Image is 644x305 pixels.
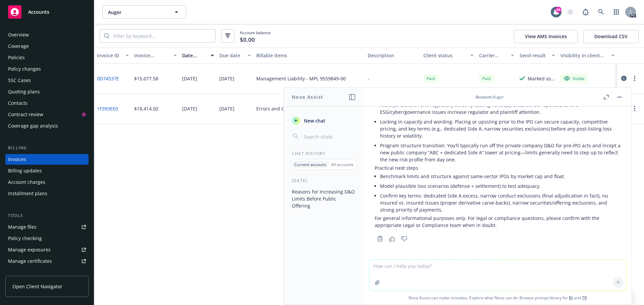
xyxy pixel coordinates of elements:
[5,109,89,120] a: Contract review
[8,86,40,97] div: Quoting plans
[380,101,621,116] p: Multi‑jurisdiction and regulatory scrutiny: Listing venue(s), cross‑border operations, and ESG/cy...
[8,41,29,52] div: Coverage
[380,191,621,215] li: Confirm key terms: dedicated Side A excess, narrow conduct exclusions (final adjudication in fact...
[8,109,43,120] div: Contract review
[8,233,42,244] div: Policy checking
[254,48,365,64] button: Billable items
[8,52,25,63] div: Policies
[134,105,158,112] div: $18,414.00
[5,165,89,176] a: Billing updates
[97,75,119,82] a: 0D74537E
[380,181,621,191] li: Model plausible loss scenarios (defense + settlement) to test adequacy.
[5,75,89,86] a: SSC Cases
[108,9,166,16] span: Auger
[375,164,621,171] p: Practical next steps
[5,41,89,52] a: Coverage
[5,3,89,21] a: Accounts
[610,5,623,19] a: Switch app
[368,75,369,82] div: -
[8,188,47,199] div: Installment plans
[8,256,52,266] div: Manage certificates
[182,52,207,59] div: Date issued
[365,48,421,64] button: Description
[8,222,37,232] div: Manage files
[5,121,89,131] a: Coverage gap analysis
[564,75,585,81] div: Visible
[5,86,89,97] a: Quoting plans
[179,48,217,64] button: Date issued
[8,29,29,40] div: Overview
[8,267,40,278] div: Manage BORs
[520,52,548,59] div: Send result
[582,295,587,301] a: TR
[421,48,476,64] button: Client status
[289,186,359,211] button: Reasons for Increasing D&O Limits Before Public Offering
[558,48,617,64] button: Visibility in client dash
[28,9,49,15] span: Accounts
[94,48,131,64] button: Invoice ID
[5,145,89,151] div: Billing
[555,7,561,13] div: 84
[256,52,362,59] div: Billable items
[256,75,346,82] div: Management Liability - MPL 9559849-00
[5,154,89,165] a: Invoices
[583,30,639,43] button: Download CSV
[240,30,271,42] span: Account balance
[594,5,608,19] a: Search
[423,74,438,83] div: Paid
[303,117,325,124] span: New chat
[284,178,364,183] div: [DATE]
[8,98,28,108] div: Contacts
[5,52,89,63] a: Policies
[5,29,89,40] a: Overview
[380,118,621,139] p: Locking in capacity and wording: Placing or upsizing prior to the IPO can secure capacity, compet...
[289,115,359,127] button: New chat
[134,52,170,59] div: Invoice amount
[182,75,197,82] div: [DATE]
[399,234,410,243] button: Thumbs down
[5,233,89,244] a: Policy checking
[294,162,326,167] p: Current account
[5,244,89,255] a: Manage exposures
[134,75,158,82] div: $15,077.58
[131,48,180,64] button: Invoice amount
[102,5,186,19] button: Auger
[8,75,31,86] div: SSC Cases
[569,295,573,301] a: BI
[8,121,58,131] div: Coverage gap analysis
[476,48,517,64] button: Carrier status
[514,30,578,43] button: View AMS invoices
[219,52,244,59] div: Due date
[8,177,45,187] div: Account charges
[240,35,255,44] span: $0.00
[479,52,507,59] div: Carrier status
[8,154,26,165] div: Invoices
[5,256,89,266] a: Manage certificates
[517,48,558,64] button: Send result
[367,291,629,305] span: Nova Assist can make mistakes. Explore what Nova can do: Browse prompt library for and
[217,48,254,64] button: Due date
[377,236,383,242] svg: Copy to clipboard
[375,215,621,229] p: For general informational purposes only. For legal or compliance questions, please confirm with t...
[331,162,354,167] p: All accounts
[479,74,494,83] div: Paid
[5,64,89,74] a: Policy changes
[97,52,121,59] div: Invoice ID
[8,244,51,255] div: Manage exposures
[528,75,555,82] div: Marked as sent
[5,98,89,108] a: Contacts
[219,105,234,112] div: [DATE]
[5,222,89,232] a: Manage files
[560,52,607,59] div: Visibility in client dash
[12,283,62,290] span: Open Client Navigator
[563,5,577,19] a: Start snowing
[423,52,466,59] div: Client status
[219,75,234,82] div: [DATE]
[5,212,89,219] div: Tools
[5,177,89,187] a: Account charges
[5,267,89,278] a: Manage BORs
[256,105,358,112] div: Errors and Omissions Cyber - ACL1263209 00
